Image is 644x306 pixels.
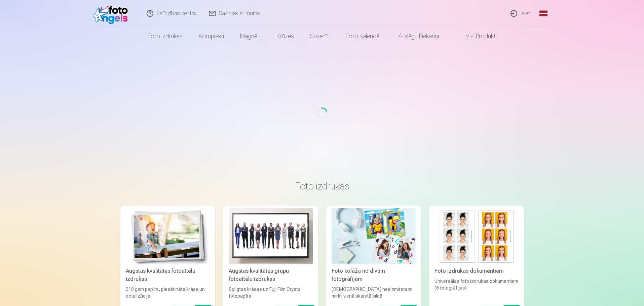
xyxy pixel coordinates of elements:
img: Foto izdrukas dokumentiem [434,208,519,264]
a: Komplekti [191,27,232,46]
a: Magnēti [232,27,268,46]
a: Krūzes [268,27,302,46]
a: Foto izdrukas [140,27,191,46]
a: Foto kalendāri [338,27,390,46]
div: Spilgtas krāsas uz Fuji Film Crystal fotopapīra [226,286,315,299]
div: 210 gsm papīrs, piesātināta krāsa un detalizācija [123,286,213,299]
div: Foto kolāža no divām fotogrāfijām [329,267,418,283]
div: Augstas kvalitātes fotoattēlu izdrukas [123,267,213,283]
h3: Foto izdrukas [126,180,519,192]
div: Universālas foto izdrukas dokumentiem (6 fotogrāfijas) [432,278,521,299]
img: Augstas kvalitātes grupu fotoattēlu izdrukas [229,208,313,264]
div: Foto izdrukas dokumentiem [432,267,521,275]
div: [DEMOGRAPHIC_DATA] neaizmirstami mirkļi vienā skaistā bildē [329,286,418,299]
img: Augstas kvalitātes fotoattēlu izdrukas [126,208,210,264]
div: Augstas kvalitātes grupu fotoattēlu izdrukas [226,267,315,283]
a: Atslēgu piekariņi [390,27,447,46]
img: Foto kolāža no divām fotogrāfijām [332,208,416,264]
img: /fa1 [93,3,131,24]
a: Visi produkti [447,27,505,46]
a: Suvenīri [302,27,338,46]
